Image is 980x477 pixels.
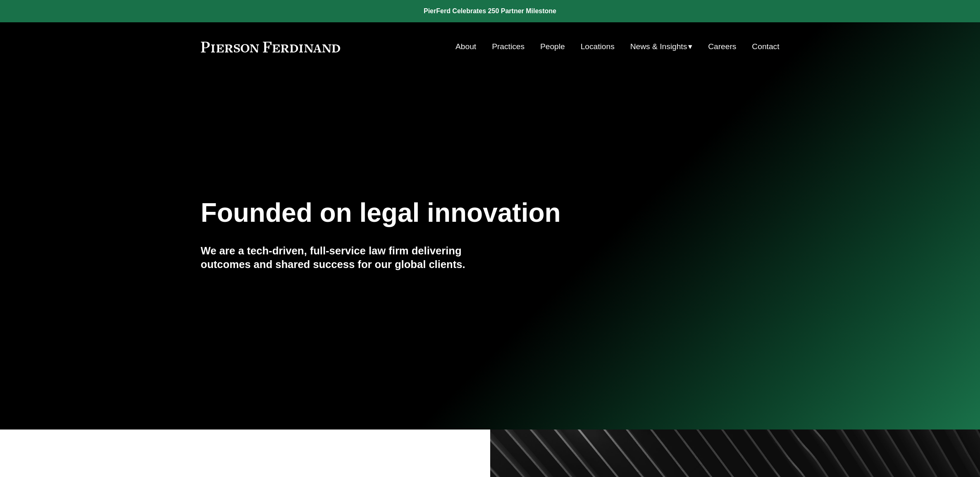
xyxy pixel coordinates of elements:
[708,39,736,55] a: Careers
[752,39,779,55] a: Contact
[630,40,687,54] span: News & Insights
[455,39,476,55] a: About
[630,39,693,55] a: folder dropdown
[201,198,683,228] h1: Founded on legal innovation
[492,39,525,55] a: Practices
[581,39,615,55] a: Locations
[540,39,565,55] a: People
[201,244,490,271] h4: We are a tech-driven, full-service law firm delivering outcomes and shared success for our global...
